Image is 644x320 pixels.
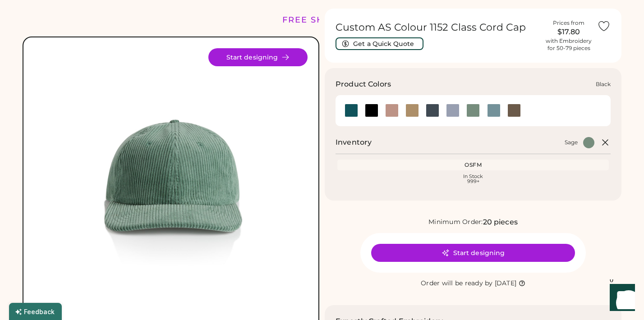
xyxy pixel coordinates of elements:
div: Prices from [553,19,584,27]
div: with Embroidery for 50-79 pieces [546,37,592,52]
h1: Custom AS Colour 1152 Class Cord Cap [336,21,540,34]
button: Start designing [371,244,575,262]
div: $17.80 [546,27,592,37]
div: Sage [565,139,578,146]
div: Minimum Order: [428,218,483,227]
div: [DATE] [495,279,517,288]
div: 20 pieces [483,217,518,228]
h3: Product Colors [336,79,391,90]
div: OSFM [339,161,607,169]
div: Black [596,81,611,88]
h2: Inventory [336,137,372,148]
iframe: Front Chat [601,279,640,318]
div: Order will be ready by [421,279,493,288]
div: FREE SHIPPING [282,14,360,26]
div: In Stock 999+ [339,174,607,184]
button: Start designing [208,48,308,66]
button: Get a Quick Quote [336,37,423,50]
